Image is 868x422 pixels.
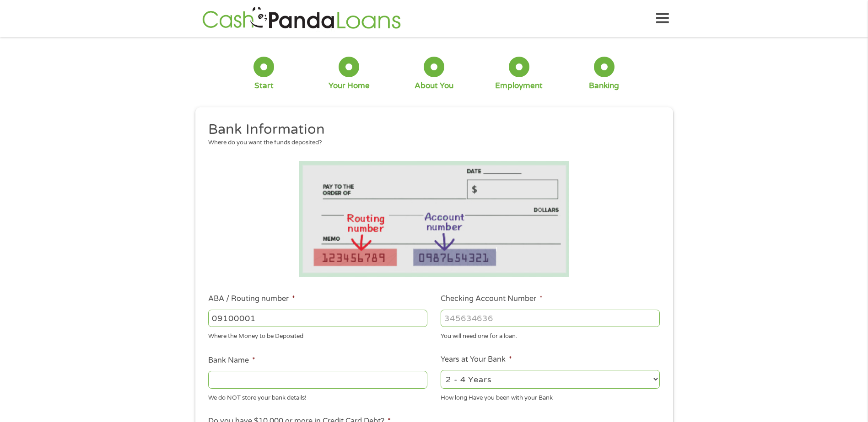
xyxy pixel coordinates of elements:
[254,81,274,91] div: Start
[415,81,453,91] div: About You
[441,390,660,402] div: How long Have you been with your Bank
[589,81,619,91] div: Banking
[441,310,660,327] input: 345634636
[199,5,404,32] img: GetLoanNow Logo
[441,294,543,304] label: Checking Account Number
[299,161,570,277] img: Routing number location
[208,356,255,365] label: Bank Name
[208,121,653,139] h2: Bank Information
[208,138,653,148] div: Where do you want the funds deposited?
[441,329,660,341] div: You will need one for a loan.
[208,329,427,341] div: Where the Money to be Deposited
[208,390,427,402] div: We do NOT store your bank details!
[329,81,370,91] div: Your Home
[208,294,295,304] label: ABA / Routing number
[208,310,427,327] input: 263177916
[495,81,543,91] div: Employment
[441,355,512,364] label: Years at Your Bank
